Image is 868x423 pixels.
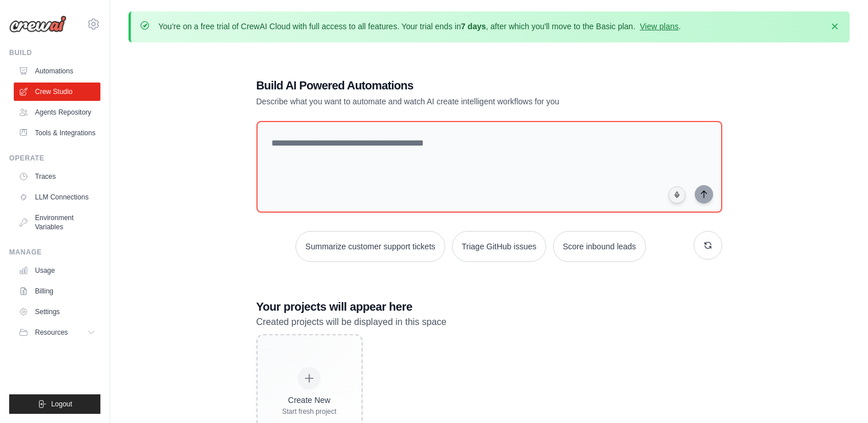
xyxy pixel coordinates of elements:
img: Logo [9,15,67,33]
p: Created projects will be displayed in this space [256,315,722,330]
a: LLM Connections [14,188,100,206]
div: Manage [9,248,100,257]
button: Logout [9,394,100,414]
a: Traces [14,167,100,186]
a: Automations [14,62,100,80]
a: Usage [14,261,100,280]
span: Resources [35,328,68,337]
div: Build [9,48,100,57]
a: Settings [14,303,100,321]
a: Agents Repository [14,103,100,122]
button: Triage GitHub issues [452,231,546,262]
button: Click to speak your automation idea [668,186,686,203]
strong: 7 days [461,22,486,31]
div: Start fresh project [282,407,337,416]
div: Create New [282,394,337,406]
button: Score inbound leads [553,231,646,262]
a: Tools & Integrations [14,124,100,142]
button: Resources [14,323,100,342]
p: You're on a free trial of CrewAI Cloud with full access to all features. Your trial ends in , aft... [158,21,681,32]
h1: Build AI Powered Automations [256,77,642,93]
button: Summarize customer support tickets [295,231,445,262]
h3: Your projects will appear here [256,299,722,315]
a: Billing [14,282,100,300]
div: Operate [9,154,100,163]
button: Get new suggestions [694,231,722,260]
a: View plans [640,22,678,31]
a: Environment Variables [14,209,100,236]
a: Crew Studio [14,83,100,101]
span: Logout [51,399,72,409]
p: Describe what you want to automate and watch AI create intelligent workflows for you [256,96,642,107]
